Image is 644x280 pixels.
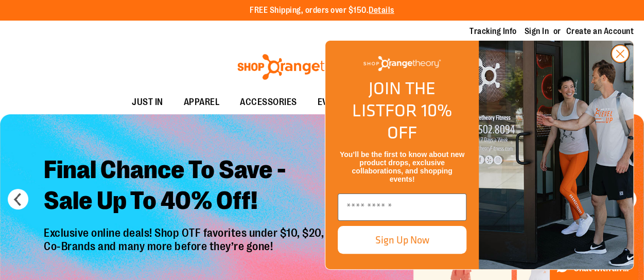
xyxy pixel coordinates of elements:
a: Tracking Info [469,26,517,37]
span: JOIN THE LIST [352,75,436,123]
a: JUST IN [121,91,173,114]
img: Shop Orangetheory [236,54,369,80]
span: ACCESSORIES [240,91,297,114]
span: APPAREL [184,91,220,114]
a: EVENTS [307,91,359,114]
img: Shop Orangtheory [479,41,633,269]
p: FREE Shipping, orders over $150. [250,5,394,16]
span: FOR 10% OFF [385,97,452,145]
a: Create an Account [566,26,634,37]
input: Enter email [338,194,466,221]
a: ACCESSORIES [230,91,307,114]
h2: Final Chance To Save - Sale Up To 40% Off! [36,147,359,226]
button: Sign Up Now [338,226,466,254]
a: APPAREL [173,91,230,114]
p: Exclusive online deals! Shop OTF favorites under $10, $20, $50, Co-Brands and many more before th... [36,226,359,277]
button: prev [8,189,28,209]
span: You’ll be the first to know about new product drops, exclusive collaborations, and shopping events! [340,150,464,183]
a: Details [369,6,394,15]
button: Close dialog [611,44,630,63]
img: Shop Orangetheory [363,56,441,71]
span: JUST IN [132,91,163,114]
a: Sign In [525,26,549,37]
div: FLYOUT Form [315,30,644,280]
